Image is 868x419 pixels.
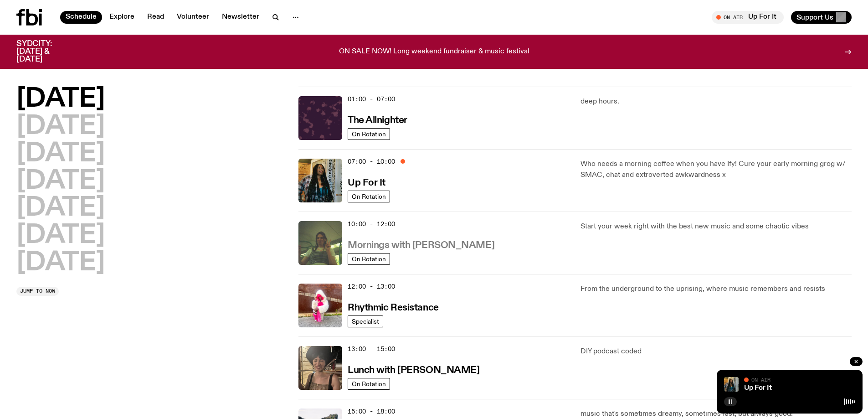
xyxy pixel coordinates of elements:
a: Schedule [60,11,102,24]
a: The Allnighter [348,114,407,125]
a: Newsletter [216,11,265,24]
p: From the underground to the uprising, where music remembers and resists [580,284,852,295]
img: Attu crouches on gravel in front of a brown wall. They are wearing a white fur coat with a hood, ... [298,284,342,327]
span: Support Us [796,13,833,21]
h3: Mornings with [PERSON_NAME] [348,241,494,250]
span: On Rotation [352,193,386,200]
a: Lunch with [PERSON_NAME] [348,364,479,375]
span: 10:00 - 12:00 [348,220,395,228]
h3: Rhythmic Resistance [348,303,439,313]
img: Ify - a Brown Skin girl with black braided twists, looking up to the side with her tongue stickin... [724,377,739,392]
button: [DATE] [16,87,105,112]
a: On Rotation [348,378,390,390]
button: [DATE] [16,169,105,194]
a: Read [142,11,169,24]
button: On AirUp For It [712,11,784,24]
p: ON SALE NOW! Long weekend fundraiser & music festival [339,48,529,56]
span: On Rotation [352,130,386,137]
a: Mornings with [PERSON_NAME] [348,239,494,250]
p: deep hours. [580,96,852,107]
span: 13:00 - 15:00 [348,345,395,353]
p: DIY podcast coded [580,346,852,357]
button: [DATE] [16,141,105,167]
span: On Rotation [352,255,386,262]
button: [DATE] [16,196,105,221]
h3: Up For It [348,178,385,188]
p: Start your week right with the best new music and some chaotic vibes [580,221,852,232]
button: [DATE] [16,223,105,248]
a: Specialist [348,316,383,327]
a: Volunteer [171,11,215,24]
h3: Lunch with [PERSON_NAME] [348,366,479,375]
p: Who needs a morning coffee when you have Ify! Cure your early morning grog w/ SMAC, chat and extr... [580,159,852,181]
button: [DATE] [16,114,105,140]
button: Support Us [791,11,852,24]
span: Jump to now [20,289,55,294]
span: Specialist [352,318,379,325]
span: 12:00 - 13:00 [348,282,395,291]
h3: SYDCITY: [DATE] & [DATE] [16,40,75,63]
img: Ify - a Brown Skin girl with black braided twists, looking up to the side with her tongue stickin... [298,159,342,202]
span: 01:00 - 07:00 [348,95,395,103]
span: On Air [751,377,770,383]
button: [DATE] [16,250,105,276]
a: Up For It [348,176,385,188]
span: On Rotation [352,380,386,387]
img: Jim Kretschmer in a really cute outfit with cute braids, standing on a train holding up a peace s... [298,221,342,265]
a: Explore [104,11,140,24]
span: 07:00 - 10:00 [348,157,395,166]
span: 15:00 - 18:00 [348,407,395,416]
h3: The Allnighter [348,116,407,125]
a: On Rotation [348,191,390,202]
a: Up For It [744,384,772,392]
a: Rhythmic Resistance [348,301,439,313]
a: On Rotation [348,253,390,265]
button: Jump to now [16,287,59,296]
a: On Rotation [348,128,390,140]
